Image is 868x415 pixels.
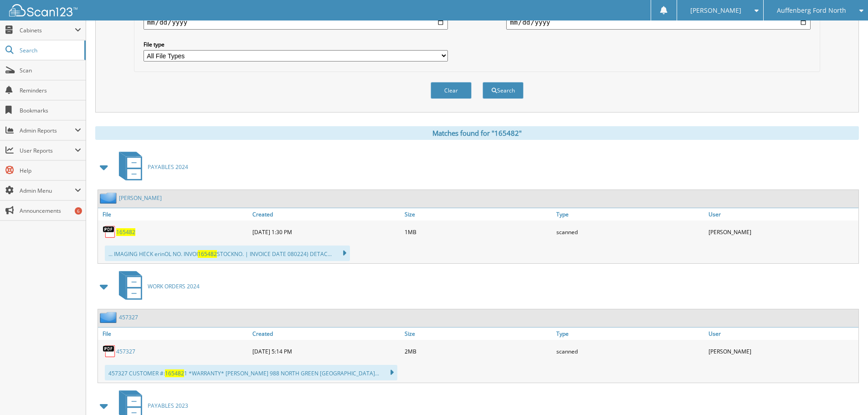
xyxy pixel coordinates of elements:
[706,342,858,360] div: [PERSON_NAME]
[402,328,555,340] a: Size
[20,147,75,154] span: User Reports
[506,15,811,30] input: end
[100,312,119,323] img: folder2.png
[116,348,135,355] a: 457327
[144,41,448,48] label: File type
[165,369,184,377] span: 165482
[20,26,75,34] span: Cabinets
[20,107,81,114] span: Bookmarks
[95,126,859,140] div: Matches found for "165482"
[98,208,250,220] a: File
[250,328,402,340] a: Created
[554,223,706,241] div: scanned
[100,192,119,204] img: folder2.png
[144,15,448,30] input: start
[777,8,846,13] span: Auffenberg Ford North
[483,82,524,99] button: Search
[113,149,188,185] a: PAYABLES 2024
[119,194,162,202] a: [PERSON_NAME]
[20,187,75,195] span: Admin Menu
[20,46,80,54] span: Search
[105,365,397,380] div: 457327 CUSTOMER #: 1 *WARRANTY* [PERSON_NAME] 988 NORTH GREEN [GEOGRAPHIC_DATA]...
[706,328,858,340] a: User
[706,223,858,241] div: [PERSON_NAME]
[554,208,706,220] a: Type
[554,342,706,360] div: scanned
[20,87,81,94] span: Reminders
[706,208,858,220] a: User
[554,328,706,340] a: Type
[148,282,200,290] span: WORK ORDERS 2024
[402,208,555,220] a: Size
[148,402,188,410] span: PAYABLES 2023
[116,228,135,236] a: 165482
[402,223,555,241] div: 1MB
[20,67,81,74] span: Scan
[250,223,402,241] div: [DATE] 1:30 PM
[119,313,138,321] a: 457327
[98,328,250,340] a: File
[20,207,81,215] span: Announcements
[822,371,868,415] iframe: Chat Widget
[198,250,217,258] span: 165482
[148,163,188,171] span: PAYABLES 2024
[75,207,82,215] div: 6
[20,167,81,174] span: Help
[690,8,741,13] span: [PERSON_NAME]
[105,246,350,261] div: ... IMAGING HECK erinOL NO. INVOI STOCKNO. | INVOICE DATE 080224) DETAC...
[402,342,555,360] div: 2MB
[9,4,77,16] img: scan123-logo-white.svg
[113,268,200,304] a: WORK ORDERS 2024
[250,208,402,220] a: Created
[103,344,116,358] img: PDF.png
[103,225,116,239] img: PDF.png
[431,82,472,99] button: Clear
[250,342,402,360] div: [DATE] 5:14 PM
[20,127,75,134] span: Admin Reports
